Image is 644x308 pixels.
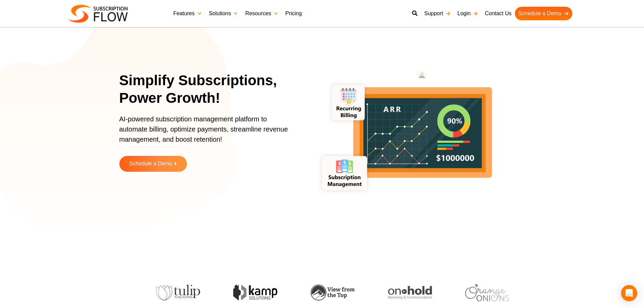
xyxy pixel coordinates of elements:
[242,7,282,20] a: Resources
[119,72,304,107] h1: Simplify Subscriptions, Power Growth!
[69,5,128,23] img: Subscriptionflow
[481,7,515,20] a: Contact Us
[303,284,347,301] img: orange-onions
[206,7,242,20] a: Solutions
[380,284,424,301] img: vault
[621,285,637,301] div: Open Intercom Messenger
[457,286,501,299] img: congnitech
[515,7,572,20] a: Schedule a Demo
[282,7,305,20] a: Pricing
[129,161,172,167] span: Schedule a Demo
[170,7,206,20] a: Features
[148,285,192,301] img: view-from-the-top
[119,156,187,172] a: Schedule a Demo
[421,7,454,20] a: Support
[454,7,481,20] a: Login
[225,286,269,300] img: onhold-marketing
[119,114,295,151] p: AI-powered subscription management platform to automate billing, optimize payments, streamline re...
